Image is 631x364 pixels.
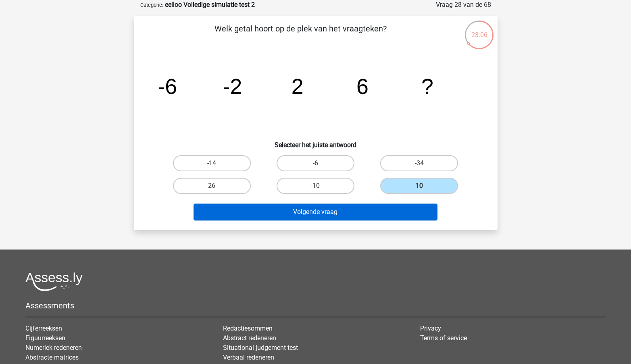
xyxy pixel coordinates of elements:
a: Redactiesommen [223,324,273,332]
label: 26 [173,178,251,194]
a: Verbaal redeneren [223,354,274,361]
strong: eelloo Volledige simulatie test 2 [165,1,255,8]
tspan: 2 [291,74,303,98]
tspan: 6 [356,74,368,98]
a: Abstract redeneren [223,334,276,342]
button: Volgende vraag [194,204,437,220]
label: -34 [380,155,458,171]
label: -6 [277,155,354,171]
a: Numeriek redeneren [25,344,82,352]
a: Abstracte matrices [25,354,79,361]
a: Cijferreeksen [25,324,62,332]
h5: Assessments [25,301,606,310]
h6: Selecteer het juiste antwoord [147,135,485,149]
div: 23:06 [464,20,494,40]
tspan: -6 [158,74,177,98]
a: Figuurreeksen [25,334,65,342]
a: Privacy [420,324,441,332]
a: Terms of service [420,334,467,342]
small: Categorie: [140,2,163,8]
tspan: -2 [223,74,242,98]
a: Situational judgement test [223,344,298,352]
p: Welk getal hoort op de plek van het vraagteken? [147,23,454,47]
img: Assessly logo [25,272,83,291]
label: 10 [380,178,458,194]
tspan: ? [421,74,433,98]
label: -14 [173,155,251,171]
label: -10 [277,178,354,194]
